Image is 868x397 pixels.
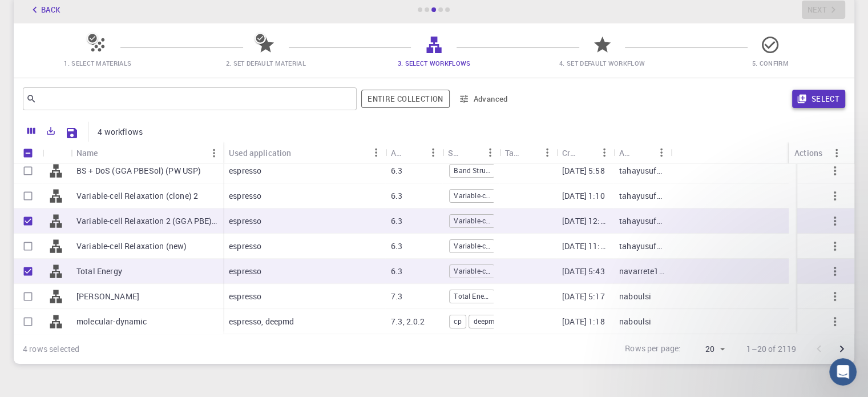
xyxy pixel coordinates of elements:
button: Sort [291,143,309,162]
div: Icon [42,142,71,164]
p: 4 workflows [98,126,143,138]
span: 1. Select Materials [64,59,131,67]
button: Menu [367,143,385,162]
button: Menu [652,143,671,162]
p: espresso, deepmd [229,316,294,327]
p: tahayusuf405 [619,165,665,177]
button: Save Explorer Settings [60,122,83,145]
span: Variable-cell Relaxation [450,266,494,276]
button: Export [41,122,60,140]
div: Actions [789,142,846,164]
p: 6.3 [391,240,402,252]
div: Tags [499,142,556,164]
span: Variable-cell Relaxation [450,191,494,200]
div: 20 [685,341,728,358]
span: cp [450,316,465,326]
div: Used application [223,142,385,164]
div: Name [76,142,98,164]
span: Band Structure + Density of States [450,166,494,175]
p: [DATE] 1:10 [562,190,605,202]
button: Menu [827,144,846,162]
button: Advanced [454,90,514,108]
button: Sort [634,143,652,162]
span: 4. Set Default Workflow [559,59,645,67]
button: Menu [595,143,613,162]
p: Rows per page: [625,343,681,356]
span: 2. Set Default Material [226,59,306,67]
p: naboulsi [619,291,651,302]
div: Actions [794,142,822,164]
p: Variable-cell Relaxation 2 (GGA PBE) (PW NCON FULLY REL) [76,215,217,227]
button: Sort [520,143,538,162]
p: 6.3 [391,266,402,277]
div: Subworkflows [442,142,499,164]
div: Used application [229,142,291,164]
p: 1–20 of 2119 [746,343,796,355]
button: Go to next page [830,338,853,360]
p: molecular-dynamic [76,316,147,327]
div: Account [613,142,671,164]
p: Variable-cell Relaxation (clone) 2 [76,190,198,202]
div: Application Version [385,142,442,164]
span: Variable-cell Relaxation [450,216,494,226]
p: [DATE] 5:17 [562,291,605,302]
button: Back [23,1,66,19]
iframe: Intercom live chat [829,358,857,386]
p: [DATE] 12:55 [562,215,608,227]
span: 3. Select Workflows [397,59,470,67]
p: espresso [229,215,261,227]
div: 4 rows selected [23,343,79,355]
p: 6.3 [391,215,402,227]
button: Columns [22,122,41,140]
span: Filter throughout whole library including sets (folders) [361,90,449,108]
button: Menu [424,143,442,162]
p: 7.3, 2.0.2 [391,316,425,327]
p: tahayusuf405 [619,215,665,227]
p: 6.3 [391,190,402,202]
p: espresso [229,291,261,302]
p: espresso [229,240,261,252]
button: Sort [98,144,116,162]
button: Entire collection [361,90,449,108]
button: Select [792,90,845,108]
p: 7.3 [391,291,402,302]
span: Variable-cell Relaxation [450,241,494,251]
button: Menu [205,144,223,162]
div: Account [619,142,634,164]
p: 6.3 [391,165,402,177]
p: [DATE] 11:26 [562,240,608,252]
p: navarrete1987 [619,266,665,277]
span: deepmd [469,316,502,326]
div: Tags [505,142,520,164]
button: Menu [538,143,556,162]
div: Application Version [391,142,406,164]
span: Support [23,8,64,18]
p: tahayusuf405 [619,240,665,252]
p: espresso [229,266,261,277]
p: tahayusuf405 [619,190,665,202]
p: espresso [229,190,261,202]
div: Subworkflows [448,142,463,164]
p: [DATE] 1:18 [562,316,605,327]
button: Sort [406,143,424,162]
div: Created [556,142,613,164]
p: [DATE] 5:43 [562,266,605,277]
p: [PERSON_NAME] [76,291,139,302]
p: BS + DoS (GGA PBESol) (PW USP) [76,165,201,177]
button: Sort [463,143,481,162]
span: Total Energy [450,291,494,301]
div: Created [562,142,577,164]
p: Total Energy [76,266,122,277]
p: Variable-cell Relaxation (new) [76,240,187,252]
p: naboulsi [619,316,651,327]
div: Name [71,142,223,164]
button: Sort [577,143,595,162]
p: espresso [229,165,261,177]
button: Menu [481,143,499,162]
p: [DATE] 5:58 [562,165,605,177]
span: 5. Confirm [752,59,789,67]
